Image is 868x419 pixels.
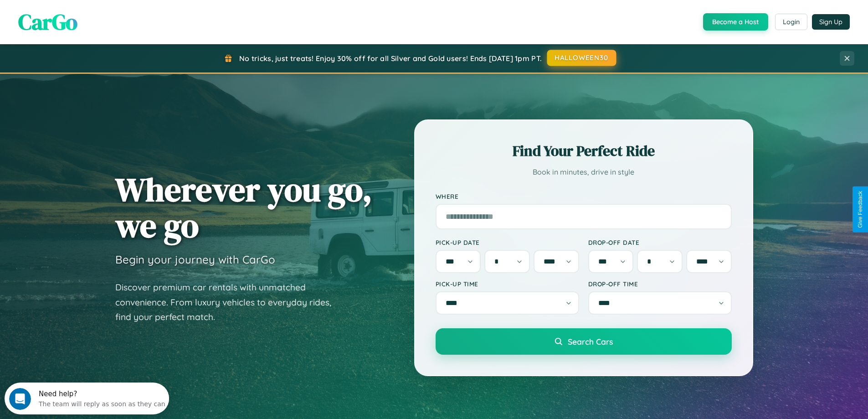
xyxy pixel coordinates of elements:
[588,238,732,246] label: Drop-off Date
[115,280,343,325] p: Discover premium car rentals with unmatched convenience. From luxury vehicles to everyday rides, ...
[857,191,863,228] div: Give Feedback
[703,13,768,31] button: Become a Host
[436,192,732,200] label: Where
[436,328,732,355] button: Search Cars
[588,280,732,288] label: Drop-off Time
[4,4,169,29] div: Open Intercom Messenger
[775,14,807,30] button: Login
[436,166,732,179] p: Book in minutes, drive in style
[436,141,732,161] h2: Find Your Perfect Ride
[812,14,850,30] button: Sign Up
[115,253,275,266] h3: Begin your journey with CarGo
[34,15,161,25] div: The team will reply as soon as they can
[239,54,542,63] span: No tricks, just treats! Enjoy 30% off for all Silver and Gold users! Ends [DATE] 1pm PT.
[18,7,77,37] span: CarGo
[34,8,161,15] div: Need help?
[5,383,169,414] iframe: Intercom live chat discovery launcher
[9,388,31,410] iframe: Intercom live chat
[436,238,579,246] label: Pick-up Date
[115,171,372,243] h1: Wherever you go, we go
[436,280,579,288] label: Pick-up Time
[547,50,616,66] button: HALLOWEEN30
[568,336,613,347] span: Search Cars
